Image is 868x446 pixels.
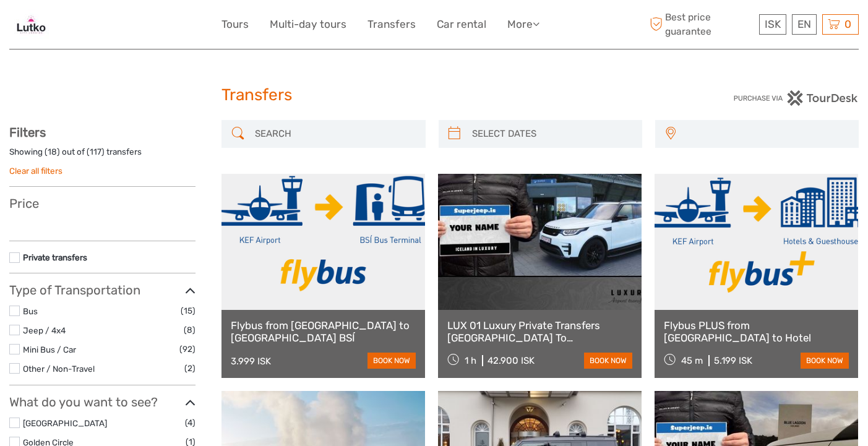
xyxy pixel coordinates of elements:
h1: Transfers [221,85,647,105]
label: 18 [48,146,57,158]
a: Jeep / 4x4 [23,325,66,335]
a: [GEOGRAPHIC_DATA] [23,418,107,428]
h3: What do you want to see? [9,395,196,410]
strong: Filters [9,125,46,140]
span: Best price guarantee [647,11,756,38]
a: Transfers [367,15,416,33]
a: book now [584,353,632,369]
span: (8) [184,323,196,337]
span: (15) [181,304,196,318]
span: ISK [765,18,781,30]
span: (2) [184,361,196,375]
a: Clear all filters [9,166,62,176]
div: EN [792,14,817,35]
a: book now [367,353,416,369]
span: 0 [843,18,853,30]
input: SEARCH [250,123,419,145]
h3: Price [9,196,196,211]
div: 42.900 ISK [488,355,535,366]
a: Other / Non-Travel [23,364,95,374]
span: 1 h [465,355,476,366]
span: (92) [179,342,196,356]
h3: Type of Transportation [9,283,196,298]
a: Mini Bus / Car [23,345,76,354]
a: Tours [221,15,249,33]
a: Multi-day tours [270,15,346,33]
div: 5.199 ISK [714,355,752,366]
a: book now [801,353,849,369]
label: 117 [90,146,101,158]
img: PurchaseViaTourDesk.png [733,90,859,106]
a: Flybus from [GEOGRAPHIC_DATA] to [GEOGRAPHIC_DATA] BSÍ [231,319,416,345]
a: Bus [23,306,38,316]
span: (4) [185,416,196,430]
a: More [507,15,539,33]
a: Private transfers [23,252,87,262]
div: Showing ( ) out of ( ) transfers [9,146,196,165]
a: LUX 01 Luxury Private Transfers [GEOGRAPHIC_DATA] To [GEOGRAPHIC_DATA] [447,319,632,345]
span: 45 m [681,355,703,366]
a: Flybus PLUS from [GEOGRAPHIC_DATA] to Hotel [664,319,849,345]
div: 3.999 ISK [231,356,271,367]
img: 2342-33458947-5ba6-4553-93fb-530cd831475b_logo_small.jpg [9,9,53,40]
a: Car rental [437,15,486,33]
input: SELECT DATES [467,123,636,145]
